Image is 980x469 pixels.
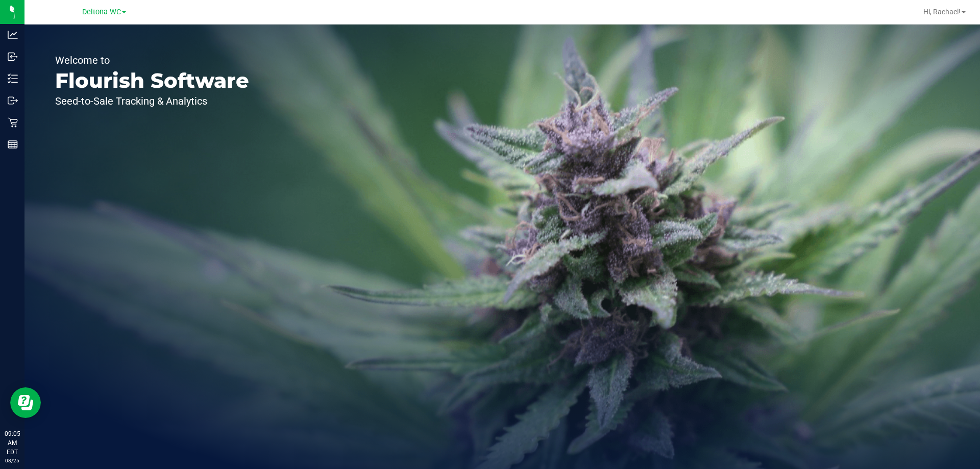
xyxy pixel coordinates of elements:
inline-svg: Retail [8,117,18,128]
p: Seed-to-Sale Tracking & Analytics [55,96,249,106]
p: 09:05 AM EDT [5,429,20,457]
inline-svg: Inbound [8,52,18,62]
inline-svg: Inventory [8,73,18,84]
p: Welcome to [55,55,249,65]
inline-svg: Reports [8,139,18,150]
span: Deltona WC [82,8,121,16]
p: 08/25 [5,457,20,464]
inline-svg: Analytics [8,30,18,40]
iframe: Resource center [10,387,41,418]
span: Hi, Rachael! [923,8,961,16]
inline-svg: Outbound [8,95,18,106]
p: Flourish Software [55,70,249,91]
